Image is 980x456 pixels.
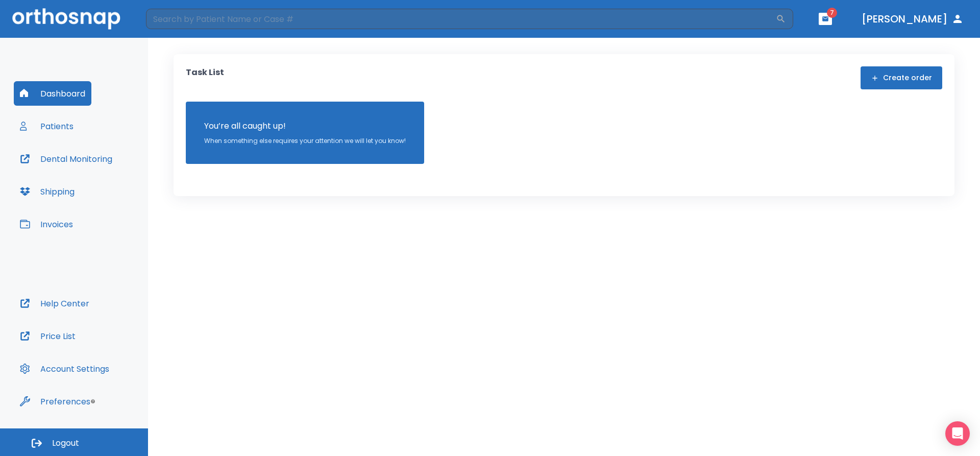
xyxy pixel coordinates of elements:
[861,66,942,89] button: Create order
[146,9,776,29] input: Search by Patient Name or Case #
[204,136,406,146] p: When something else requires your attention we will let you know!
[14,291,95,316] button: Help Center
[186,66,224,89] p: Task List
[14,114,80,138] button: Patients
[945,421,970,446] div: Open Intercom Messenger
[14,356,115,381] button: Account Settings
[14,324,82,348] button: Price List
[14,81,91,106] button: Dashboard
[204,120,406,132] p: You’re all caught up!
[14,179,81,204] button: Shipping
[14,147,118,171] button: Dental Monitoring
[88,397,97,406] div: Tooltip anchor
[857,10,968,28] button: [PERSON_NAME]
[52,438,79,449] span: Logout
[827,8,837,18] span: 7
[14,389,96,414] button: Preferences
[14,212,79,236] button: Invoices
[12,8,120,29] img: Orthosnap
